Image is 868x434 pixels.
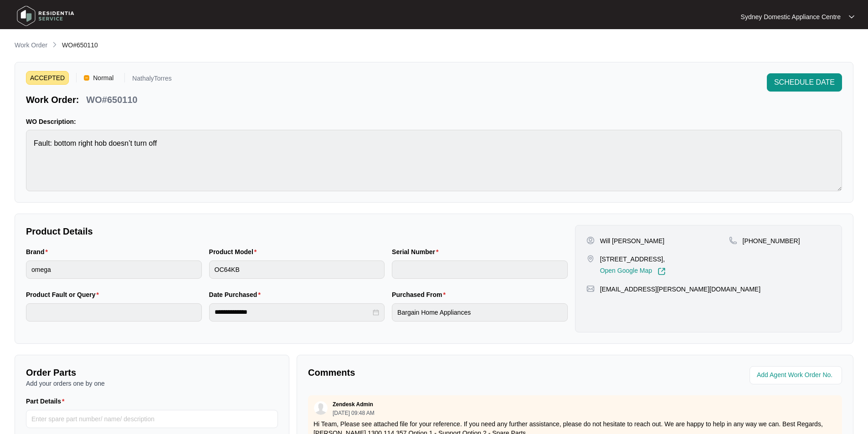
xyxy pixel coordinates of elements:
[743,236,800,245] p: [PHONE_NUMBER]
[600,236,665,245] p: Will [PERSON_NAME]
[26,247,51,256] label: Brand
[26,410,278,428] input: Part Details
[26,379,278,388] p: Add your orders one by one
[15,41,47,50] p: Work Order
[741,12,841,21] p: Sydney Domestic Appliance Centre
[26,260,202,279] input: Brand
[215,307,371,317] input: Date Purchased
[849,15,854,19] img: dropdown arrow
[86,93,137,106] p: WO#650110
[132,75,171,85] p: NathalyTorres
[729,236,737,245] img: map-pin
[209,260,385,279] input: Product Model
[14,2,77,30] img: residentia service logo
[774,77,835,88] span: SCHEDULE DATE
[586,255,595,263] img: map-pin
[600,285,760,294] p: [EMAIL_ADDRESS][PERSON_NAME][DOMAIN_NAME]
[333,410,375,416] p: [DATE] 09:48 AM
[209,290,264,299] label: Date Purchased
[392,260,568,279] input: Serial Number
[26,225,568,238] p: Product Details
[657,267,666,276] img: Link-External
[51,41,58,48] img: chevron-right
[26,366,278,379] p: Order Parts
[586,236,595,245] img: user-pin
[209,247,261,256] label: Product Model
[600,255,666,264] p: [STREET_ADDRESS],
[26,93,79,106] p: Work Order:
[392,247,442,256] label: Serial Number
[392,290,449,299] label: Purchased From
[26,130,842,191] textarea: Fault: bottom right hob doesn’t turn off
[26,117,842,126] p: WO Description:
[757,370,837,381] input: Add Agent Work Order No.
[89,71,117,85] span: Normal
[314,401,328,415] img: user.svg
[26,290,103,299] label: Product Fault or Query
[26,71,69,85] span: ACCEPTED
[392,303,568,322] input: Purchased From
[600,267,666,276] a: Open Google Map
[308,366,569,379] p: Comments
[13,41,49,51] a: Work Order
[767,73,842,92] button: SCHEDULE DATE
[26,303,202,322] input: Product Fault or Query
[84,75,89,81] img: Vercel Logo
[333,401,373,408] p: Zendesk Admin
[26,397,68,406] label: Part Details
[62,41,98,49] span: WO#650110
[586,285,595,293] img: map-pin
